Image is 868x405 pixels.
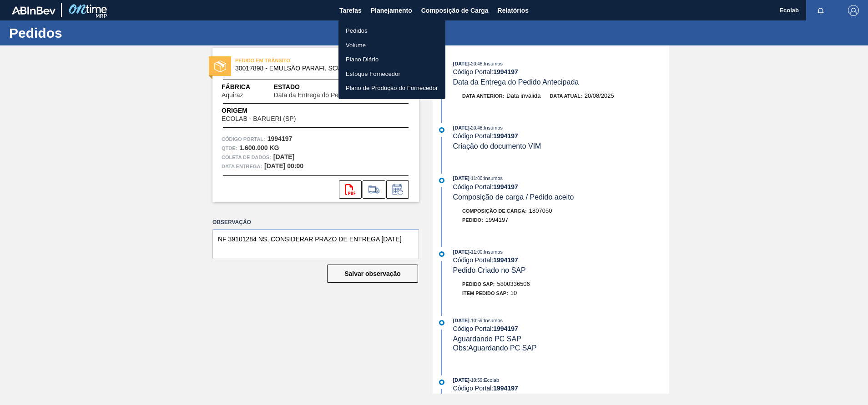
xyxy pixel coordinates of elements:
a: Plano de Produção do Fornecedor [338,81,445,95]
a: Plano Diário [338,52,445,67]
a: Estoque Fornecedor [338,67,445,81]
a: Pedidos [338,24,445,38]
a: Volume [338,38,445,53]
